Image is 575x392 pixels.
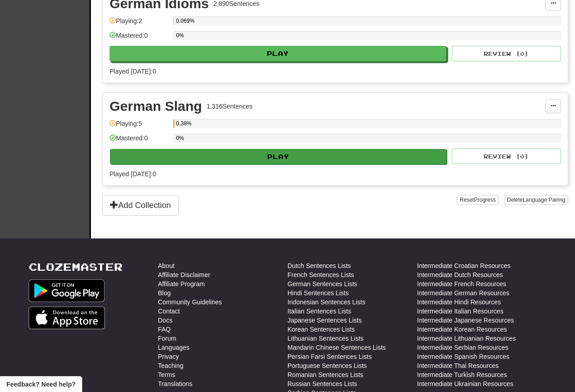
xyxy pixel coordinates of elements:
[417,261,510,270] a: Intermediate Croatian Resources
[158,343,190,352] a: Languages
[110,46,446,61] button: Play
[417,316,514,325] a: Intermediate Japanese Resources
[452,149,561,164] button: Review (0)
[288,316,362,325] a: Japanese Sentences Lists
[417,343,509,352] a: Intermediate Serbian Resources
[158,279,205,288] a: Affiliate Program
[417,288,510,298] a: Intermediate German Resources
[417,325,507,334] a: Intermediate Korean Resources
[110,170,156,178] span: Played [DATE]: 0
[158,288,171,298] a: Blog
[158,370,175,379] a: Terms
[417,352,510,361] a: Intermediate Spanish Resources
[158,361,184,370] a: Teaching
[417,270,503,279] a: Intermediate Dutch Resources
[288,370,364,379] a: Romanian Sentences Lists
[474,197,496,203] span: Progress
[417,361,499,370] a: Intermediate Thai Resources
[158,316,173,325] a: Docs
[417,307,504,316] a: Intermediate Italian Resources
[452,46,561,61] button: Review (0)
[417,334,516,343] a: Intermediate Lithuanian Resources
[417,279,506,288] a: Intermediate French Resources
[158,379,193,388] a: Translations
[158,325,171,334] a: FAQ
[457,195,498,205] button: ResetProgress
[158,334,176,343] a: Forum
[158,352,179,361] a: Privacy
[288,334,364,343] a: Lithuanian Sentences Lists
[158,270,210,279] a: Affiliate Disclaimer
[158,261,175,270] a: About
[110,134,169,149] div: Mastered: 0
[504,195,568,205] button: DeleteLanguage Pairing
[288,270,354,279] a: French Sentences Lists
[110,99,202,113] div: German Slang
[288,279,357,288] a: German Sentences Lists
[29,307,105,329] img: Get it on App Store
[288,343,386,352] a: Mandarin Chinese Sentences Lists
[288,307,351,316] a: Italian Sentences Lists
[110,149,447,164] button: Play
[206,102,252,111] div: 1,316 Sentences
[417,370,507,379] a: Intermediate Turkish Resources
[288,352,372,361] a: Persian Farsi Sentences Lists
[288,298,365,307] a: Indonesian Sentences Lists
[417,298,501,307] a: Intermediate Hindi Resources
[158,298,222,307] a: Community Guidelines
[110,16,169,31] div: Playing: 2
[29,279,105,302] img: Get it on Google Play
[158,307,180,316] a: Contact
[288,288,349,298] a: Hindi Sentences Lists
[110,68,156,75] span: Played [DATE]: 0
[417,379,514,388] a: Intermediate Ukrainian Resources
[288,325,355,334] a: Korean Sentences Lists
[288,361,367,370] a: Portuguese Sentences Lists
[29,261,123,273] a: Clozemaster
[6,380,75,389] span: Open feedback widget
[110,31,169,46] div: Mastered: 0
[102,195,179,216] button: Add Collection
[288,379,357,388] a: Russian Sentences Lists
[288,261,351,270] a: Dutch Sentences Lists
[110,119,169,134] div: Playing: 5
[523,197,565,203] span: Language Pairing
